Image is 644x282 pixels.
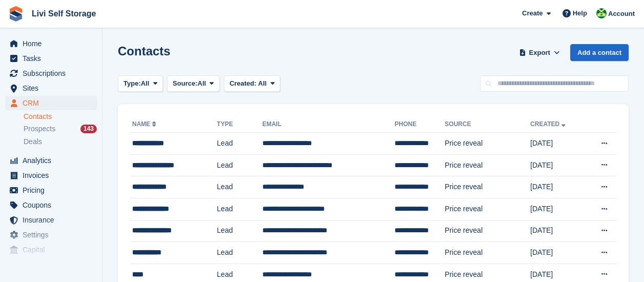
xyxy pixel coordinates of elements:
span: Settings [23,228,84,242]
th: Phone [394,116,445,133]
td: Price reveal [445,220,530,242]
button: Created: All [224,75,280,92]
a: menu [5,228,97,242]
span: Subscriptions [23,66,84,80]
span: Home [23,36,84,51]
td: [DATE] [530,242,585,264]
td: Lead [217,154,262,176]
span: Help [573,8,587,18]
th: Source [445,116,530,133]
span: Created: [230,79,257,87]
span: Export [529,48,550,58]
span: Capital [23,243,84,257]
td: Lead [217,176,262,198]
span: Coupons [23,198,84,212]
span: Prospects [24,124,55,134]
th: Type [217,116,262,133]
a: menu [5,183,97,197]
button: Type: All [118,75,163,92]
span: All [198,78,206,89]
a: menu [5,168,97,183]
td: Lead [217,220,262,242]
span: All [258,79,267,87]
h1: Contacts [118,44,171,58]
span: Source: [173,78,197,89]
button: Source: All [167,75,220,92]
a: Add a contact [570,44,629,61]
span: Tasks [23,51,84,66]
span: All [141,78,150,89]
span: Analytics [23,153,84,168]
a: menu [5,81,97,95]
img: Alex Handyside [596,8,607,18]
td: Lead [217,242,262,264]
td: [DATE] [530,154,585,176]
span: CRM [23,96,84,110]
span: Type: [123,78,141,89]
a: Prospects 143 [24,124,97,134]
a: menu [5,51,97,66]
a: menu [5,243,97,257]
span: Sites [23,81,84,95]
a: menu [5,198,97,212]
a: Created [530,120,568,128]
a: Deals [24,136,97,147]
a: menu [5,213,97,227]
button: Export [517,44,562,61]
td: [DATE] [530,176,585,198]
td: Price reveal [445,242,530,264]
a: menu [5,36,97,51]
td: [DATE] [530,198,585,220]
td: Price reveal [445,176,530,198]
td: [DATE] [530,133,585,155]
span: Pricing [23,183,84,197]
a: Livi Self Storage [28,5,100,22]
td: Price reveal [445,198,530,220]
td: Price reveal [445,154,530,176]
span: Create [522,8,543,18]
a: menu [5,96,97,110]
span: Account [608,9,635,19]
td: Lead [217,133,262,155]
td: [DATE] [530,220,585,242]
a: menu [5,153,97,168]
a: menu [5,66,97,80]
span: Deals [24,137,42,147]
div: 143 [80,125,97,133]
span: Invoices [23,168,84,183]
th: Email [262,116,394,133]
td: Price reveal [445,133,530,155]
span: Insurance [23,213,84,227]
a: Contacts [24,112,97,122]
td: Lead [217,198,262,220]
img: stora-icon-8386f47178a22dfd0bd8f6a31ec36ba5ce8667c1dd55bd0f319d3a0aa187defe.svg [8,6,24,22]
a: Name [132,120,158,128]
